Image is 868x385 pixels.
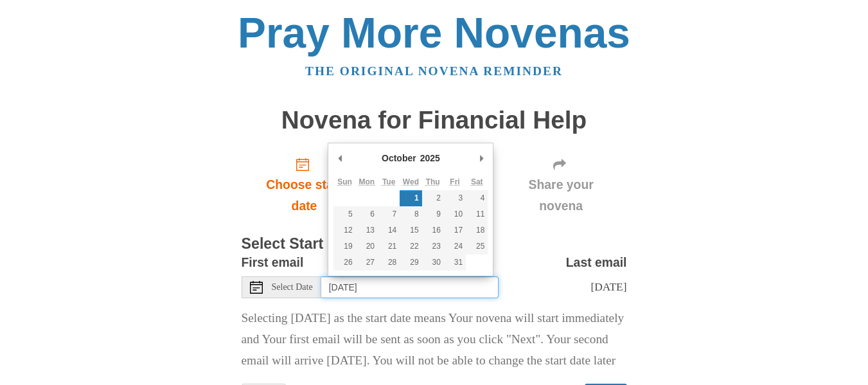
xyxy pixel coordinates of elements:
[466,222,488,238] button: 18
[305,64,563,78] a: The original novena reminder
[333,148,346,168] button: Previous Month
[378,255,400,271] button: 28
[466,206,488,222] button: 11
[403,177,419,186] abbr: Wednesday
[380,148,418,168] div: October
[254,174,355,217] span: Choose start date
[333,238,355,255] button: 19
[418,148,442,168] div: 2025
[495,147,627,223] div: Click "Next" to confirm your start date first.
[466,190,488,206] button: 4
[422,206,444,222] button: 9
[337,177,352,186] abbr: Sunday
[333,222,355,238] button: 12
[471,177,483,186] abbr: Saturday
[333,206,355,222] button: 5
[333,255,355,271] button: 26
[466,238,488,255] button: 25
[400,222,421,238] button: 15
[356,255,378,271] button: 27
[242,147,368,223] a: Choose start date
[422,255,444,271] button: 30
[356,222,378,238] button: 13
[422,222,444,238] button: 16
[426,177,440,186] abbr: Thursday
[378,238,400,255] button: 21
[444,190,466,206] button: 3
[400,206,421,222] button: 8
[444,206,466,222] button: 10
[400,255,421,271] button: 29
[359,177,375,186] abbr: Monday
[242,236,627,253] h3: Select Start Date
[590,280,626,293] span: [DATE]
[444,222,466,238] button: 17
[242,308,627,372] p: Selecting [DATE] as the start date means Your novena will start immediately and Your first email ...
[450,177,459,186] abbr: Friday
[272,283,313,292] span: Select Date
[378,206,400,222] button: 7
[444,255,466,271] button: 31
[566,252,627,273] label: Last email
[444,238,466,255] button: 24
[475,148,488,168] button: Next Month
[382,177,395,186] abbr: Tuesday
[238,9,630,57] a: Pray More Novenas
[356,206,378,222] button: 6
[400,190,421,206] button: 1
[242,107,627,134] h1: Novena for Financial Help
[422,190,444,206] button: 2
[508,174,614,217] span: Share your novena
[400,238,421,255] button: 22
[321,276,499,298] input: Use the arrow keys to pick a date
[378,222,400,238] button: 14
[356,238,378,255] button: 20
[422,238,444,255] button: 23
[242,252,304,273] label: First email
